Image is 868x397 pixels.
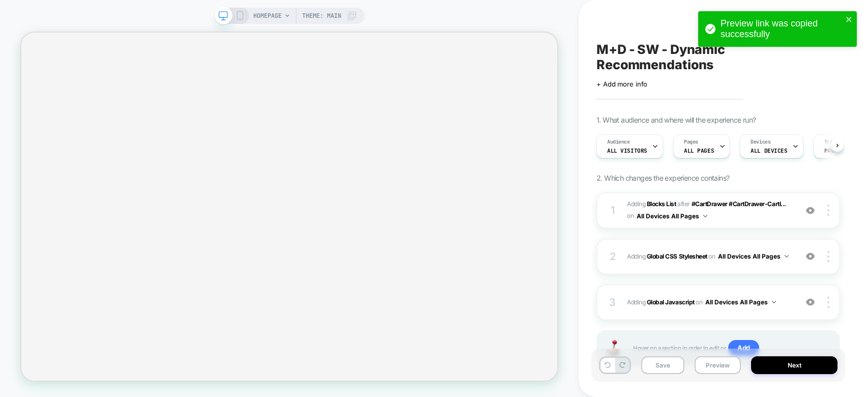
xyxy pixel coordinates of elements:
span: on [627,210,634,221]
button: All Devices All Pages [705,296,776,308]
span: AFTER [677,200,690,208]
span: Theme: MAIN [302,8,341,24]
img: crossed eye [806,252,815,261]
span: on [708,251,715,262]
span: Adding [627,296,792,308]
span: Devices [751,138,770,146]
img: crossed eye [806,298,815,306]
button: All Devices All Pages [637,210,707,222]
img: close [827,297,829,308]
span: All Visitors [607,147,647,154]
span: Add [728,340,759,356]
img: Joystick [603,340,623,356]
span: Audience [607,138,630,146]
img: down arrow [772,301,776,303]
b: Blocks List [647,200,676,208]
span: Adding [627,200,676,208]
b: Global Javascript [647,298,695,306]
span: + Add more info [596,80,647,88]
span: HOMEPAGE [253,8,282,24]
div: 3 [608,293,618,311]
img: close [827,205,829,216]
button: close [846,15,853,25]
b: Global CSS Stylesheet [647,252,707,260]
span: 2. Which changes the experience contains? [596,174,729,182]
span: Pages [684,138,698,146]
span: ALL PAGES [684,147,714,154]
button: Preview [695,356,741,374]
div: Preview link was copied successfully [721,18,843,40]
button: All Devices All Pages [718,250,789,263]
span: M+D - SW - Dynamic Recommendations [596,42,840,72]
img: close [827,251,829,262]
button: Save [641,356,684,374]
span: on [696,297,702,308]
img: crossed eye [806,206,815,215]
span: Hover on a section in order to edit or [633,340,829,356]
span: Adding [627,250,792,263]
div: 2 [608,247,618,266]
button: Next [751,356,837,374]
span: #CartDrawer #CartDrawer-CartI... [692,200,786,208]
span: Page Load [824,147,854,154]
span: ALL DEVICES [751,147,787,154]
span: 1. What audience and where will the experience run? [596,116,756,124]
span: Trigger [824,138,844,146]
img: down arrow [785,255,789,258]
div: 1 [608,201,618,219]
img: down arrow [703,215,707,217]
